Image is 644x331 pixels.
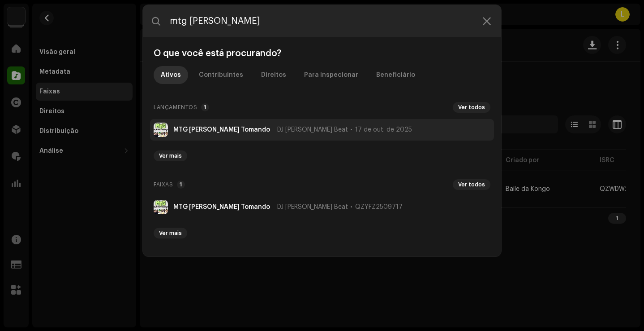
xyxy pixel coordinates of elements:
div: Para inspecionar [304,66,358,84]
button: Ver mais [154,150,187,161]
button: Ver mais [154,228,187,238]
span: 17 de out. de 2025 [355,126,412,133]
span: DJ [PERSON_NAME] Beat [277,203,348,211]
span: DJ [PERSON_NAME] Beat [277,126,348,133]
input: Pesquisa [143,5,501,37]
span: QZYFZ2509717 [355,203,403,211]
span: Faixas [154,179,173,190]
div: Contribuintes [199,66,243,84]
div: Ativos [161,66,181,84]
img: 582bf59a-cb88-4df7-b4dc-d9fd7dec2820 [154,200,168,214]
div: Direitos [261,66,286,84]
button: Ver todos [453,179,490,190]
span: Ver mais [159,152,182,159]
img: 582bf59a-cb88-4df7-b4dc-d9fd7dec2820 [154,123,168,137]
div: O que você está procurando? [150,48,494,59]
p-badge: 1 [201,103,209,111]
p-badge: 1 [177,181,185,189]
span: Ver mais [159,229,182,237]
strong: MTG [PERSON_NAME] Tomando [173,126,270,133]
span: Ver todos [458,104,485,111]
div: Beneficiário [376,66,415,84]
button: Ver todos [453,102,490,113]
span: Lançamentos [154,102,197,113]
strong: MTG [PERSON_NAME] Tomando [173,203,270,211]
span: Ver todos [458,181,485,188]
